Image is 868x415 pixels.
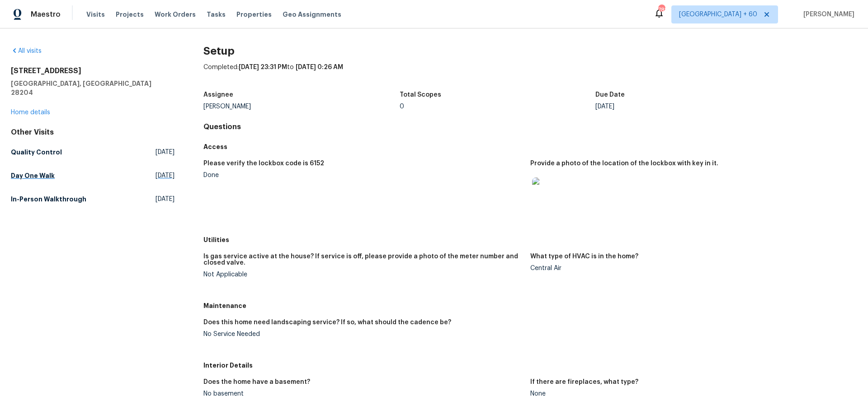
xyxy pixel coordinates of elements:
[11,79,175,97] h5: [GEOGRAPHIC_DATA], [GEOGRAPHIC_DATA] 28204
[236,10,272,19] span: Properties
[11,144,175,160] a: Quality Control[DATE]
[11,48,42,54] a: All visits
[203,331,523,337] div: No Service Needed
[203,103,400,110] div: [PERSON_NAME]
[207,11,226,18] span: Tasks
[203,142,857,151] h5: Access
[11,195,86,204] h5: In-Person Walkthrough
[530,160,718,167] h5: Provide a photo of the location of the lockbox with key in it.
[203,92,233,98] h5: Assignee
[203,379,310,385] h5: Does the home have a basement?
[11,109,50,116] a: Home details
[11,168,175,184] a: Day One Walk[DATE]
[203,361,857,370] h5: Interior Details
[11,191,175,207] a: In-Person Walkthrough[DATE]
[203,47,857,56] h2: Setup
[203,122,857,131] h4: Questions
[203,63,857,86] div: Completed: to
[296,64,343,70] span: [DATE] 0:26 AM
[156,171,175,180] span: [DATE]
[11,171,55,180] h5: Day One Walk
[283,10,341,19] span: Geo Assignments
[530,391,850,397] div: None
[679,10,757,19] span: [GEOGRAPHIC_DATA] + 60
[530,265,850,271] div: Central Air
[11,66,175,75] h2: [STREET_ADDRESS]
[11,148,62,157] h5: Quality Control
[203,235,857,244] h5: Utilities
[530,253,638,260] h5: What type of HVAC is in the home?
[203,172,523,178] div: Done
[155,10,196,19] span: Work Orders
[203,271,523,278] div: Not Applicable
[86,10,105,19] span: Visits
[595,103,792,110] div: [DATE]
[658,5,665,14] div: 782
[203,253,523,266] h5: Is gas service active at the house? If service is off, please provide a photo of the meter number...
[239,64,287,70] span: [DATE] 23:31 PM
[203,319,451,326] h5: Does this home need landscaping service? If so, what should the cadence be?
[800,10,854,19] span: [PERSON_NAME]
[31,10,61,19] span: Maestro
[203,160,324,167] h5: Please verify the lockbox code is 6152
[116,10,144,19] span: Projects
[156,195,175,204] span: [DATE]
[156,148,175,157] span: [DATE]
[530,379,638,385] h5: If there are fireplaces, what type?
[400,103,596,110] div: 0
[595,92,625,98] h5: Due Date
[11,128,175,137] div: Other Visits
[400,92,441,98] h5: Total Scopes
[203,301,857,310] h5: Maintenance
[203,391,523,397] div: No basement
